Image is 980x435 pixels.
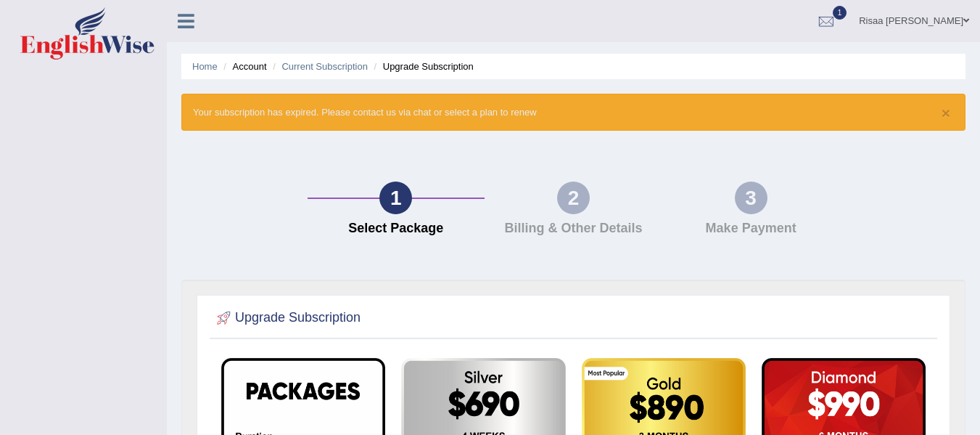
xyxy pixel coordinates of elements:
div: Your subscription has expired. Please contact us via chat or select a plan to renew [181,94,965,131]
div: 1 [379,182,412,214]
div: 2 [557,182,590,214]
li: Upgrade Subscription [371,60,474,73]
div: 3 [735,182,767,214]
li: Account [220,60,266,73]
a: Current Subscription [281,61,368,72]
h2: Upgrade Subscription [213,307,361,329]
h4: Billing & Other Details [492,221,655,236]
span: 1 [833,6,847,20]
button: × [942,105,950,121]
h4: Select Package [315,221,478,236]
h4: Make Payment [670,221,833,236]
a: Home [192,61,218,72]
